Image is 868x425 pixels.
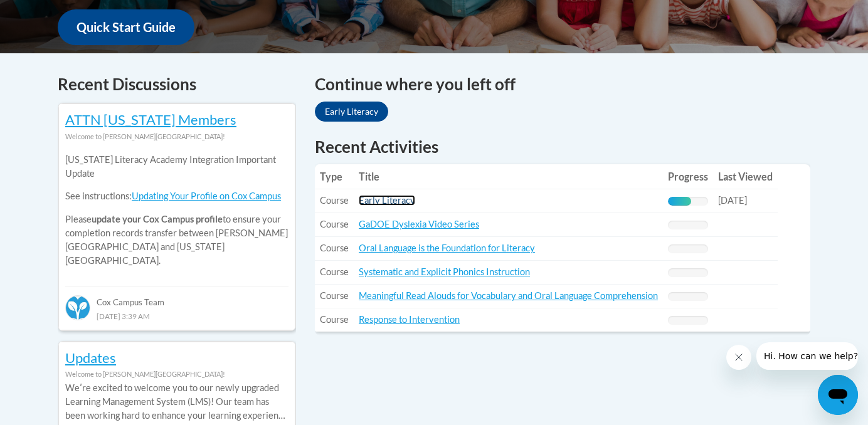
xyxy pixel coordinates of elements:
[713,164,778,189] th: Last Viewed
[65,153,288,181] p: [US_STATE] Literacy Academy Integration Important Update
[315,135,810,158] h1: Recent Activities
[320,243,349,253] span: Course
[359,314,460,325] a: Response to Intervention
[663,164,713,189] th: Progress
[65,349,116,366] a: Updates
[315,102,388,122] a: Early Literacy
[315,72,810,97] h4: Continue where you left off
[756,342,858,370] iframe: Message from company
[315,164,354,189] th: Type
[65,189,288,203] p: See instructions:
[668,197,691,206] div: Progress, %
[818,375,858,415] iframe: Button to launch messaging window
[65,295,90,320] img: Cox Campus Team
[726,345,751,370] iframe: Close message
[132,191,281,201] a: Updating Your Profile on Cox Campus
[359,290,658,301] a: Meaningful Read Alouds for Vocabulary and Oral Language Comprehension
[65,309,288,323] div: [DATE] 3:39 AM
[65,381,288,422] p: Weʹre excited to welcome you to our newly upgraded Learning Management System (LMS)! Our team has...
[65,367,288,381] div: Welcome to [PERSON_NAME][GEOGRAPHIC_DATA]!
[65,286,288,308] div: Cox Campus Team
[320,219,349,229] span: Course
[320,314,349,325] span: Course
[58,9,194,45] a: Quick Start Guide
[320,290,349,301] span: Course
[320,195,349,206] span: Course
[359,195,415,206] a: Early Literacy
[92,214,223,224] b: update your Cox Campus profile
[359,266,530,277] a: Systematic and Explicit Phonics Instruction
[320,266,349,277] span: Course
[65,144,288,277] div: Please to ensure your completion records transfer between [PERSON_NAME][GEOGRAPHIC_DATA] and [US_...
[58,72,296,97] h4: Recent Discussions
[65,111,236,128] a: ATTN [US_STATE] Members
[65,130,288,144] div: Welcome to [PERSON_NAME][GEOGRAPHIC_DATA]!
[354,164,663,189] th: Title
[359,243,535,253] a: Oral Language is the Foundation for Literacy
[359,219,479,229] a: GaDOE Dyslexia Video Series
[718,195,747,206] span: [DATE]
